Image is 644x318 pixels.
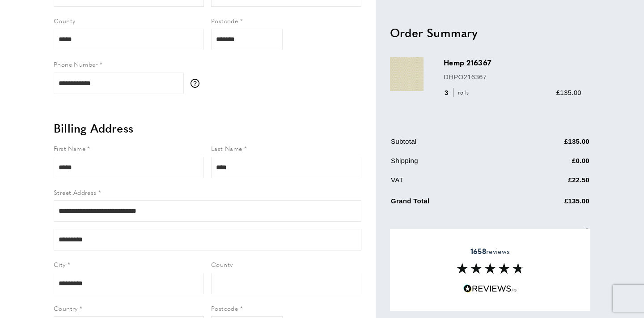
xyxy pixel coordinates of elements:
[444,57,581,68] h3: Hemp 216367
[391,155,511,172] td: Shipping
[191,79,204,88] button: More information
[391,193,511,213] td: Grand Total
[54,260,66,269] span: City
[211,260,233,269] span: County
[444,71,581,82] p: DHPO216367
[54,188,97,197] span: Street Address
[444,87,472,98] div: 3
[54,16,75,25] span: County
[211,144,242,153] span: Last Name
[470,246,510,255] span: reviews
[390,226,455,236] span: Apply Discount Code
[391,174,511,192] td: VAT
[390,57,424,91] img: Hemp 216367
[54,304,78,313] span: Country
[556,88,581,96] span: £135.00
[391,136,511,153] td: Subtotal
[390,24,590,40] h2: Order Summary
[512,136,590,153] td: £135.00
[211,16,238,25] span: Postcode
[512,174,590,192] td: £22.50
[453,88,471,97] span: rolls
[54,60,98,69] span: Phone Number
[54,144,85,153] span: First Name
[211,304,238,313] span: Postcode
[512,155,590,172] td: £0.00
[463,284,517,293] img: Reviews.io 5 stars
[470,245,486,256] strong: 1658
[54,120,361,136] h2: Billing Address
[512,193,590,213] td: £135.00
[457,263,524,274] img: Reviews section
